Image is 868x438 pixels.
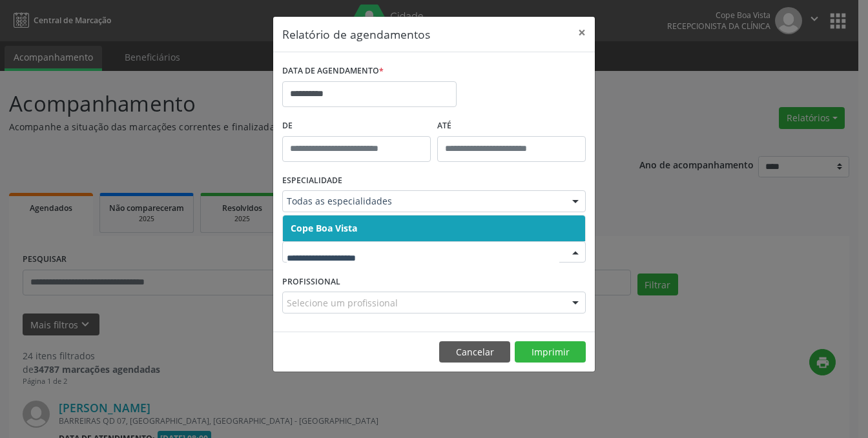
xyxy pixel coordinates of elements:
[282,171,342,191] label: ESPECIALIDADE
[282,26,430,43] h5: Relatório de agendamentos
[569,17,595,48] button: Close
[515,341,586,363] button: Imprimir
[439,341,510,363] button: Cancelar
[282,272,340,292] label: PROFISSIONAL
[287,195,559,208] span: Todas as especialidades
[287,296,398,310] span: Selecione um profissional
[291,222,357,234] span: Cope Boa Vista
[282,61,384,81] label: DATA DE AGENDAMENTO
[282,116,431,136] label: De
[437,116,586,136] label: ATÉ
